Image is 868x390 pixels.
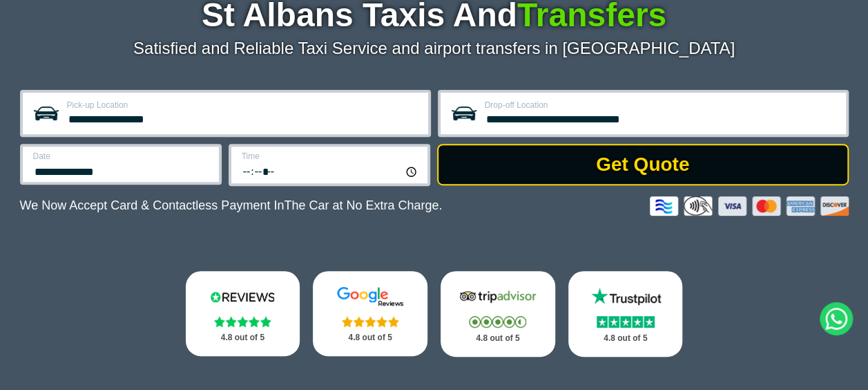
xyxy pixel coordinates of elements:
label: Date [33,152,211,160]
a: Trustpilot Stars 4.8 out of 5 [568,271,683,357]
a: Google Stars 4.8 out of 5 [313,271,427,356]
button: Get Quote [437,144,849,185]
a: Tripadvisor Stars 4.8 out of 5 [441,271,555,357]
img: Stars [469,316,526,328]
p: 4.8 out of 5 [201,329,285,346]
span: The Car at No Extra Charge. [284,198,442,212]
img: Google [329,286,412,307]
p: 4.8 out of 5 [584,330,668,347]
img: Reviews.io [201,286,284,307]
label: Pick-up Location [67,101,420,109]
img: Credit And Debit Cards [650,196,849,216]
img: Stars [214,316,271,327]
img: Tripadvisor [456,286,539,307]
p: 4.8 out of 5 [328,329,412,346]
label: Time [242,152,419,160]
p: 4.8 out of 5 [456,330,540,347]
img: Trustpilot [584,286,667,307]
img: Stars [597,316,655,328]
img: Stars [342,316,399,327]
p: Satisfied and Reliable Taxi Service and airport transfers in [GEOGRAPHIC_DATA] [20,39,849,58]
a: Reviews.io Stars 4.8 out of 5 [186,271,300,356]
p: We Now Accept Card & Contactless Payment In [20,198,443,213]
label: Drop-off Location [485,101,838,109]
